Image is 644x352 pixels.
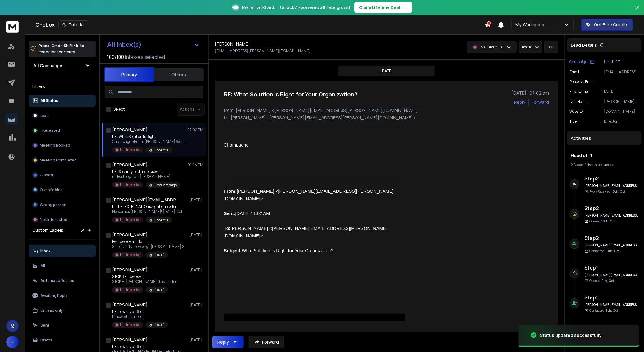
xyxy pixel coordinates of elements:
button: Awaiting Reply [29,289,96,302]
p: Lead Details [571,42,597,48]
p: no Best regards, [PERSON_NAME] [112,174,180,179]
h6: Step 2 : [585,205,639,212]
p: First Campaign [154,183,177,187]
button: Get Free Credits [581,19,633,31]
p: Add to [522,45,533,50]
p: I know what I need, [112,314,168,319]
span: 10th, Oct [606,249,620,253]
h1: RE: What Solution Is Right for Your Organization? [224,90,357,99]
p: to: [PERSON_NAME] <[PERSON_NAME][EMAIL_ADDRESS][PERSON_NAME][DOMAIN_NAME]> [224,115,549,121]
span: Cmd + Shift + k [51,42,79,49]
p: RE: Low key a little [112,309,168,314]
button: All Inbox(s) [102,38,205,51]
button: Forward [249,336,284,348]
button: Lead [29,109,96,122]
h6: Step 2 : [585,234,639,242]
h1: [PERSON_NAME] [112,337,147,343]
p: Closed [40,173,53,178]
p: Contacted [590,249,620,253]
button: H [6,336,19,348]
button: Sent [29,319,96,332]
p: Not Interested [40,217,67,222]
p: All [40,263,45,268]
p: [PERSON_NAME] [604,99,639,104]
h1: All Inbox(s) [107,42,142,48]
p: Not Interested [120,323,141,327]
p: 01:44 PM [188,162,203,167]
p: Re: RE: EXTERNAL:Quick gut‑check for [112,204,182,209]
button: Wrong person [29,199,96,211]
button: Unread only [29,304,96,317]
p: Automatic Replies [40,278,74,283]
p: Unread only [40,308,63,313]
p: Contacted [590,308,619,313]
button: Out of office [29,184,96,196]
p: Opened [590,219,616,224]
p: Sent [40,323,49,328]
p: Mark [604,89,639,94]
div: Forward [532,99,549,105]
b: Subject: [224,248,242,253]
h6: [PERSON_NAME][EMAIL_ADDRESS][PERSON_NAME][DOMAIN_NAME] [585,302,639,307]
p: Unlock AI-powered affiliate growth [280,4,352,11]
p: RE: Low key a little [112,344,180,349]
p: Fw: Low key a little [112,239,187,244]
p: Not Interested [120,253,141,257]
h3: Inboxes selected [125,53,165,61]
p: [DOMAIN_NAME] [604,109,639,114]
h3: Filters [29,82,96,91]
h1: [PERSON_NAME] [112,267,147,273]
p: Reply Received [590,189,626,194]
p: [DATE] [189,267,203,272]
button: Close banner [633,4,642,19]
span: 1 day in sequence [585,162,615,167]
button: Meeting Completed [29,154,96,166]
h6: [PERSON_NAME][EMAIL_ADDRESS][PERSON_NAME][DOMAIN_NAME] [585,213,639,218]
p: Stop [clarity-new.png] [PERSON_NAME] Senior [112,244,187,249]
p: RE: Security posture review for [112,169,180,174]
b: Sent: [224,211,235,216]
span: 100 / 100 [107,53,124,61]
div: Onebox [35,20,484,29]
span: 10th, Oct [612,189,626,194]
p: 07:02 PM [187,127,203,132]
p: Head of IT [154,148,169,152]
span: 2 Steps [571,162,583,167]
p: [DATE] : 07:02 pm [512,90,549,96]
p: Email [570,69,579,74]
p: Lead [40,113,49,118]
p: Meeting Completed [40,158,77,163]
h6: [PERSON_NAME][EMAIL_ADDRESS][PERSON_NAME][DOMAIN_NAME] [585,243,639,248]
span: 9th, Oct [606,308,619,313]
p: Meeting Booked [40,143,70,148]
h6: [PERSON_NAME][EMAIL_ADDRESS][PERSON_NAME][DOMAIN_NAME] [585,183,639,188]
p: Out of office [40,187,63,192]
p: First Name [570,89,588,94]
b: To: [224,226,231,231]
p: My Workspace [516,22,548,28]
span: 9th, Oct [602,279,615,283]
button: Closed [29,169,96,181]
div: Reply [217,339,229,345]
p: title [570,119,577,124]
div: Activities [567,131,642,145]
button: Inbox [29,245,96,257]
button: All [29,260,96,272]
p: Head of IT [154,218,169,222]
h1: [PERSON_NAME][EMAIL_ADDRESS][DOMAIN_NAME] [112,197,180,203]
p: [DATE] [189,302,203,307]
p: Not Interested [120,147,141,152]
p: [DATE] [380,68,393,73]
h6: [PERSON_NAME][EMAIL_ADDRESS][PERSON_NAME][DOMAIN_NAME] [585,273,639,277]
p: Interested [40,128,60,133]
p: from: [PERSON_NAME] <[PERSON_NAME][EMAIL_ADDRESS][PERSON_NAME][DOMAIN_NAME]> [224,107,549,113]
p: No worries [PERSON_NAME]! [DATE], Oct [112,209,182,214]
button: Not Interested [29,213,96,226]
h1: [PERSON_NAME] [112,162,147,168]
label: Select [113,107,125,112]
p: website [570,109,583,114]
span: From: [224,189,237,194]
p: [DATE] [154,288,164,293]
